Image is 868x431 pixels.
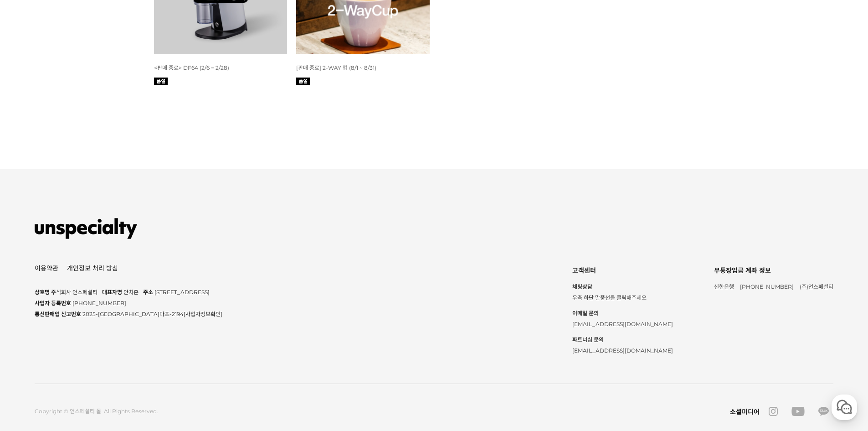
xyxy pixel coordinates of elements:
[714,264,833,277] div: 무통장입금 계좌 정보
[714,283,734,290] span: 신한은행
[572,264,673,277] div: 고객센터
[787,407,809,416] a: youtube
[154,78,168,85] img: 품절
[102,289,122,296] span: 대표자명
[118,289,175,312] a: 설정
[154,64,229,71] a: <판매 종료> DF64 (2/6 ~ 2/28)
[154,289,210,296] span: [STREET_ADDRESS]
[83,303,94,311] span: 대화
[800,283,833,290] span: (주)언스페셜티
[572,294,647,301] span: 우측 하단 말풍선을 클릭해주세요
[814,407,833,416] a: kakao
[67,265,118,271] a: 개인정보 처리 방침
[51,289,98,296] span: 주식회사 언스페셜티
[730,407,760,416] div: 소셜미디어
[184,311,222,317] a: [사업자정보확인]
[143,289,153,296] span: 주소
[35,289,50,296] span: 상호명
[60,289,118,312] a: 대화
[35,215,137,242] img: 언스페셜티 몰
[764,407,782,416] a: instagram
[572,308,673,319] strong: 이메일 문의
[123,289,139,296] span: 안치훈
[35,311,81,317] span: 통신판매업 신고번호
[572,334,673,345] strong: 파트너십 문의
[296,78,310,85] img: 품절
[82,311,222,317] span: 2025-[GEOGRAPHIC_DATA]마포-2194
[740,283,794,290] span: [PHONE_NUMBER]
[35,407,158,416] div: Copyright © 언스페셜티 몰. All Rights Reserved.
[3,289,60,312] a: 홈
[35,265,58,271] a: 이용약관
[572,347,673,354] span: [EMAIL_ADDRESS][DOMAIN_NAME]
[72,300,126,306] span: [PHONE_NUMBER]
[141,303,152,310] span: 설정
[296,64,376,71] a: [판매 종료] 2-WAY 컵 (8/1 ~ 8/31)
[572,321,673,327] span: [EMAIL_ADDRESS][DOMAIN_NAME]
[572,281,673,292] strong: 채팅상담
[35,300,71,306] span: 사업자 등록번호
[29,303,34,310] span: 홈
